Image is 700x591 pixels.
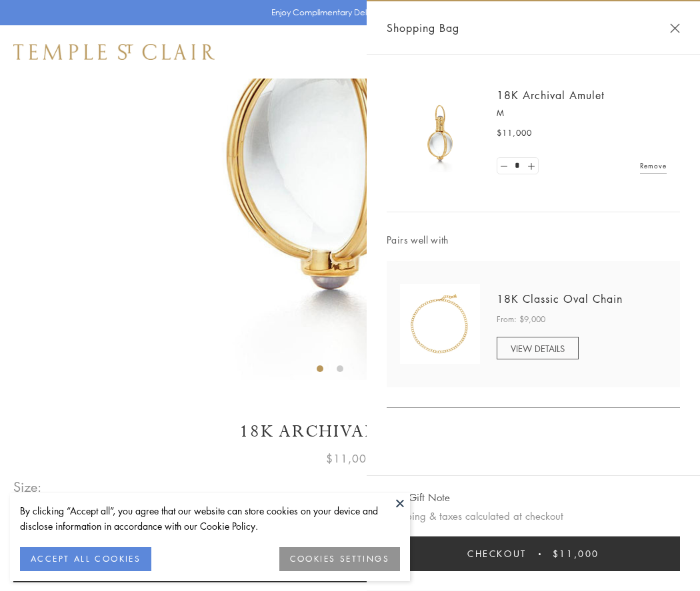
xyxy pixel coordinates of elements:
[400,93,480,173] img: 18K Archival Amulet
[524,158,537,174] a: Set quantity to 2
[387,508,680,524] p: Shipping & taxes calculated at checkout
[400,284,480,364] img: N88865-OV18
[640,158,667,173] a: Remove
[13,476,43,498] span: Size:
[387,489,450,506] button: Add Gift Note
[497,337,579,359] a: VIEW DETAILS
[467,546,527,561] span: Checkout
[497,313,545,326] span: From: $9,000
[13,44,215,60] img: Temple St. Clair
[497,106,667,120] p: M
[279,547,400,571] button: COOKIES SETTINGS
[271,6,423,19] p: Enjoy Complimentary Delivery & Returns
[497,88,605,102] a: 18K Archival Amulet
[326,450,374,467] span: $11,000
[387,19,459,37] span: Shopping Bag
[387,536,680,571] button: Checkout $11,000
[553,546,599,561] span: $11,000
[497,292,623,306] a: 18K Classic Oval Chain
[511,342,565,355] span: VIEW DETAILS
[20,547,151,571] button: ACCEPT ALL COOKIES
[497,158,511,174] a: Set quantity to 0
[497,126,532,140] span: $11,000
[387,232,680,248] span: Pairs well with
[670,23,680,33] button: Close Shopping Bag
[13,420,687,443] h1: 18K Archival Amulet
[20,503,400,534] div: By clicking “Accept all”, you agree that our website can store cookies on your device and disclos...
